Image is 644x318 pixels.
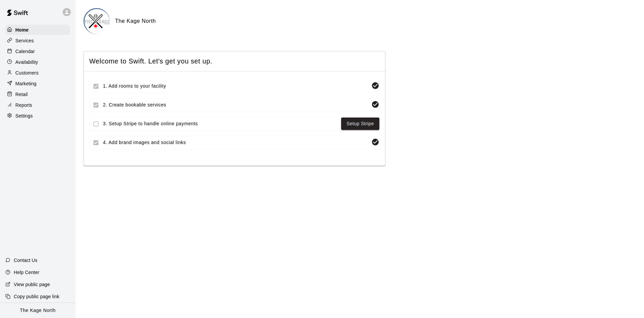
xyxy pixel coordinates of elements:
[103,120,338,127] span: 3. Setup Stripe to handle online payments
[85,9,110,34] img: The Kage North logo
[5,25,70,35] a: Home
[5,100,70,110] a: Reports
[5,57,70,67] a: Availability
[15,80,37,87] p: Marketing
[15,91,28,98] p: Retail
[15,70,39,76] p: Customers
[15,112,33,119] p: Settings
[5,46,70,56] a: Calendar
[14,293,59,300] p: Copy public page link
[5,68,70,78] a: Customers
[5,89,70,99] a: Retail
[15,102,32,108] p: Reports
[15,27,29,33] p: Home
[89,57,380,66] span: Welcome to Swift. Let's get you set up.
[103,101,369,108] span: 2. Create bookable services
[5,79,70,89] a: Marketing
[5,111,70,121] a: Settings
[103,83,369,90] span: 1. Add rooms to your facility
[20,307,56,314] p: The Kage North
[103,139,369,146] span: 4. Add brand images and social links
[15,37,34,44] p: Services
[15,48,35,55] p: Calendar
[14,269,39,276] p: Help Center
[346,120,374,128] a: Setup Stripe
[14,257,38,264] p: Contact Us
[15,59,38,65] p: Availability
[115,17,156,26] h6: The Kage North
[14,281,50,288] p: View public page
[5,36,70,46] a: Services
[341,118,379,130] button: Setup Stripe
